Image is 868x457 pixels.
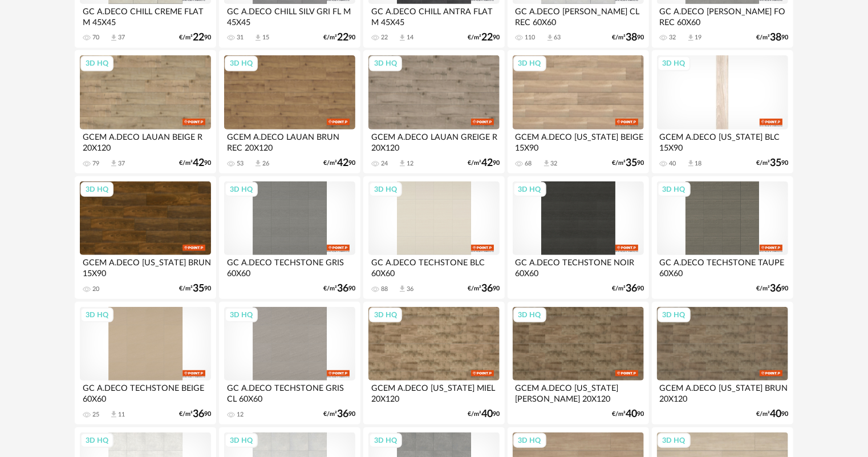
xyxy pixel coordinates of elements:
[193,34,204,42] span: 22
[525,34,536,42] div: 110
[224,4,355,27] div: GC A.DECO CHILL SILV GRI FL M 45X45
[670,34,676,42] div: 32
[468,285,500,293] div: €/m² 90
[513,4,644,27] div: GC A.DECO [PERSON_NAME] CL REC 60X60
[368,130,500,152] div: GCEM A.DECO LAUAN GREIGE R 20X120
[687,34,695,42] span: Download icon
[481,410,493,418] span: 40
[657,381,788,403] div: GCEM A.DECO [US_STATE] BRUN 20X120
[612,34,644,42] div: €/m² 90
[756,159,788,167] div: €/m² 90
[337,285,348,293] span: 36
[92,285,99,293] div: 20
[695,34,702,42] div: 19
[368,255,500,278] div: GC A.DECO TECHSTONE BLC 60X60
[626,410,637,418] span: 40
[513,56,546,71] div: 3D HQ
[323,285,355,293] div: €/m² 90
[75,50,216,173] a: 3D HQ GCEM A.DECO LAUAN BEIGE R 20X120 79 Download icon 37 €/m²4290
[770,159,781,167] span: 35
[254,34,262,42] span: Download icon
[75,302,216,425] a: 3D HQ GC A.DECO TECHSTONE BEIGE 60X60 25 Download icon 11 €/m²3690
[337,410,348,418] span: 36
[513,255,644,278] div: GC A.DECO TECHSTONE NOIR 60X60
[770,34,781,42] span: 38
[80,130,211,152] div: GCEM A.DECO LAUAN BEIGE R 20X120
[80,4,211,27] div: GC A.DECO CHILL CREME FLAT M 45X45
[369,182,402,197] div: 3D HQ
[118,160,125,168] div: 37
[118,34,125,42] div: 37
[323,410,355,418] div: €/m² 90
[407,285,413,293] div: 36
[224,130,355,152] div: GCEM A.DECO LAUAN BRUN REC 20X120
[109,34,118,42] span: Download icon
[225,182,258,197] div: 3D HQ
[369,56,402,71] div: 3D HQ
[109,410,118,419] span: Download icon
[658,56,691,71] div: 3D HQ
[179,34,211,42] div: €/m² 90
[193,285,204,293] span: 35
[398,159,407,168] span: Download icon
[626,34,637,42] span: 38
[756,410,788,418] div: €/m² 90
[695,160,702,168] div: 18
[756,285,788,293] div: €/m² 90
[237,411,244,419] div: 12
[179,285,211,293] div: €/m² 90
[481,159,493,167] span: 42
[652,176,793,300] a: 3D HQ GC A.DECO TECHSTONE TAUPE 60X60 €/m²3690
[398,285,407,293] span: Download icon
[368,381,500,403] div: GCEM A.DECO [US_STATE] MIEL 20X120
[337,34,348,42] span: 22
[262,34,269,42] div: 15
[118,411,125,419] div: 11
[80,182,113,197] div: 3D HQ
[508,176,649,300] a: 3D HQ GC A.DECO TECHSTONE NOIR 60X60 €/m²3690
[363,302,505,425] a: 3D HQ GCEM A.DECO [US_STATE] MIEL 20X120 €/m²4090
[323,159,355,167] div: €/m² 90
[670,160,676,168] div: 40
[219,302,360,425] a: 3D HQ GC A.DECO TECHSTONE GRIS CL 60X60 12 €/m²3690
[237,34,244,42] div: 31
[92,34,99,42] div: 70
[687,159,695,168] span: Download icon
[193,410,204,418] span: 36
[80,381,211,403] div: GC A.DECO TECHSTONE BEIGE 60X60
[92,160,99,168] div: 79
[369,308,402,322] div: 3D HQ
[513,130,644,152] div: GCEM A.DECO [US_STATE] BEIGE 15X90
[262,160,269,168] div: 26
[381,34,388,42] div: 22
[508,302,649,425] a: 3D HQ GCEM A.DECO [US_STATE][PERSON_NAME] 20X120 €/m²4090
[219,50,360,173] a: 3D HQ GCEM A.DECO LAUAN BRUN REC 20X120 53 Download icon 26 €/m²4290
[381,285,388,293] div: 88
[513,182,546,197] div: 3D HQ
[513,381,644,403] div: GCEM A.DECO [US_STATE][PERSON_NAME] 20X120
[525,160,532,168] div: 68
[513,433,546,448] div: 3D HQ
[337,159,348,167] span: 42
[658,182,691,197] div: 3D HQ
[770,410,781,418] span: 40
[369,433,402,448] div: 3D HQ
[508,50,649,173] a: 3D HQ GCEM A.DECO [US_STATE] BEIGE 15X90 68 Download icon 32 €/m²3590
[657,4,788,27] div: GC A.DECO [PERSON_NAME] FO REC 60X60
[225,433,258,448] div: 3D HQ
[551,160,558,168] div: 32
[363,50,505,173] a: 3D HQ GCEM A.DECO LAUAN GREIGE R 20X120 24 Download icon 12 €/m²4290
[612,285,644,293] div: €/m² 90
[179,410,211,418] div: €/m² 90
[756,34,788,42] div: €/m² 90
[75,176,216,300] a: 3D HQ GCEM A.DECO [US_STATE] BRUN 15X90 20 €/m²3590
[323,34,355,42] div: €/m² 90
[80,433,113,448] div: 3D HQ
[468,34,500,42] div: €/m² 90
[363,176,505,300] a: 3D HQ GC A.DECO TECHSTONE BLC 60X60 88 Download icon 36 €/m²3690
[652,50,793,173] a: 3D HQ GCEM A.DECO [US_STATE] BLC 15X90 40 Download icon 18 €/m²3590
[407,34,413,42] div: 14
[658,308,691,322] div: 3D HQ
[770,285,781,293] span: 36
[225,308,258,322] div: 3D HQ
